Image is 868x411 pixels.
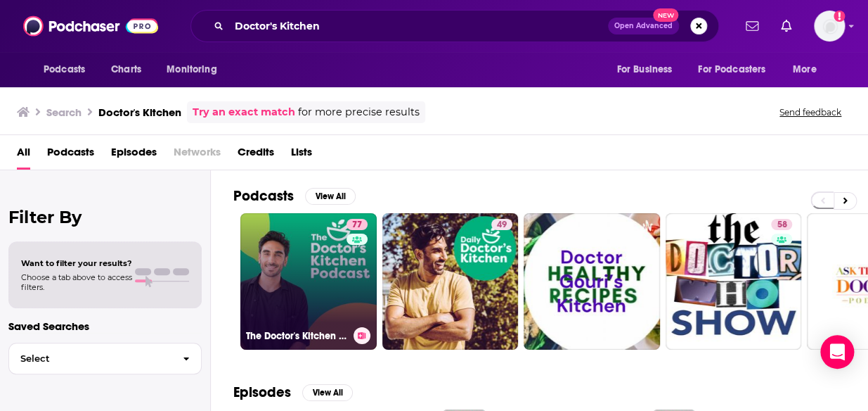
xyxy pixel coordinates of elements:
span: Choose a tab above to access filters. [21,272,132,292]
h2: Podcasts [233,187,294,205]
button: Show profile menu [814,11,845,42]
button: Open AdvancedNew [608,18,679,34]
div: Search podcasts, credits, & more... [190,10,719,42]
a: Show notifications dropdown [775,14,797,38]
button: Send feedback [775,106,846,118]
span: Open Advanced [614,23,673,30]
a: 49 [491,219,512,230]
h3: The Doctor's Kitchen Podcast [246,330,348,342]
a: Episodes [111,141,157,170]
span: New [653,8,678,22]
span: More [793,60,817,80]
button: open menu [689,56,786,83]
img: Podchaser - Follow, Share and Rate Podcasts [23,13,158,39]
a: All [17,141,30,170]
h2: Episodes [233,384,291,401]
span: Podcasts [44,60,85,80]
span: Want to filter your results? [21,258,132,268]
h2: Filter By [8,207,202,227]
span: Monitoring [167,60,216,80]
button: open menu [157,56,235,83]
h3: Doctor's Kitchen [98,106,181,119]
button: View All [305,188,356,205]
span: Select [9,354,171,363]
a: Try an exact match [193,104,295,120]
a: Credits [238,141,274,170]
span: 77 [352,218,362,232]
span: For Podcasters [698,60,765,80]
button: View All [302,384,353,401]
img: User Profile [814,11,845,42]
span: 49 [497,218,507,232]
button: open menu [34,56,103,83]
a: Podcasts [47,141,94,170]
span: for more precise results [298,104,420,120]
span: Logged in as megcassidy [814,11,845,42]
a: 58 [666,213,802,350]
a: Lists [291,141,312,170]
a: PodcastsView All [233,187,356,205]
a: 58 [771,219,792,230]
h3: Search [46,106,82,119]
span: Networks [174,141,221,170]
a: EpisodesView All [233,384,353,401]
button: open menu [607,56,689,83]
span: Charts [111,60,141,80]
a: 49 [382,213,519,350]
a: Charts [102,56,150,83]
svg: Add a profile image [834,11,845,22]
a: 77The Doctor's Kitchen Podcast [240,213,377,350]
button: Select [8,343,202,374]
p: Saved Searches [8,320,202,333]
input: Search podcasts, credits, & more... [229,15,608,37]
span: For Business [616,60,672,80]
a: 77 [346,219,368,230]
button: open menu [783,56,834,83]
a: Show notifications dropdown [740,14,764,38]
div: Open Intercom Messenger [820,335,854,369]
span: 58 [777,218,786,232]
